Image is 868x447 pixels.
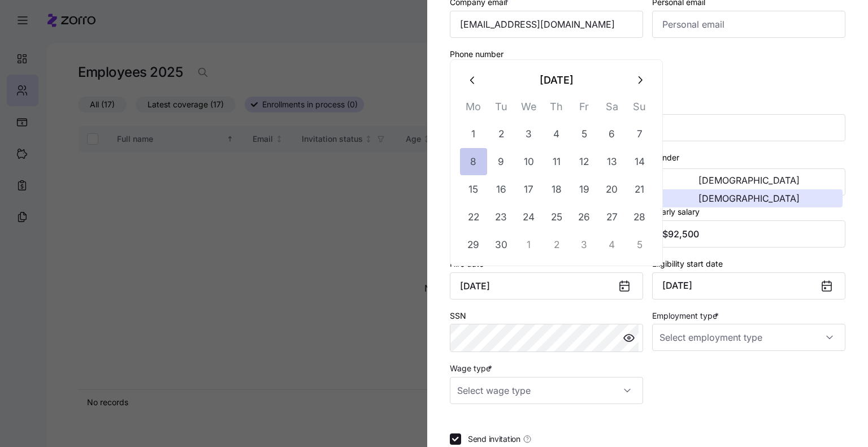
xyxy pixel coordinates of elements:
[450,272,643,300] input: MM/DD/YYYY
[543,231,570,258] button: 2 October 2025
[459,98,487,120] th: Mo
[698,194,800,203] span: [DEMOGRAPHIC_DATA]
[626,203,653,231] button: 28 September 2025
[571,176,598,203] button: 19 September 2025
[515,176,542,203] button: 17 September 2025
[543,203,570,231] button: 25 September 2025
[515,203,542,231] button: 24 September 2025
[515,98,542,120] th: We
[488,120,515,147] button: 2 September 2025
[450,377,643,404] input: Select wage type
[450,362,494,375] label: Wage type
[598,98,626,120] th: Sa
[488,231,515,258] button: 30 September 2025
[652,220,845,248] input: Yearly salary
[450,48,504,60] label: Phone number
[543,148,570,175] button: 11 September 2025
[487,67,626,94] button: [DATE]
[570,98,598,120] th: Fr
[450,11,643,38] input: Company email
[460,203,487,231] button: 22 September 2025
[460,231,487,258] button: 29 September 2025
[450,310,466,322] label: SSN
[487,98,515,120] th: Tu
[488,176,515,203] button: 16 September 2025
[515,148,542,175] button: 10 September 2025
[598,148,626,175] button: 13 September 2025
[626,231,653,258] button: 5 October 2025
[543,120,570,147] button: 4 September 2025
[571,148,598,175] button: 12 September 2025
[542,98,570,120] th: Th
[488,203,515,231] button: 23 September 2025
[571,203,598,231] button: 26 September 2025
[515,231,542,258] button: 1 October 2025
[488,148,515,175] button: 9 September 2025
[626,98,653,120] th: Su
[626,176,653,203] button: 21 September 2025
[571,120,598,147] button: 5 September 2025
[652,206,700,218] label: Yearly salary
[652,310,721,322] label: Employment type
[652,272,845,300] button: [DATE]
[652,324,845,351] input: Select employment type
[543,176,570,203] button: 18 September 2025
[460,176,487,203] button: 15 September 2025
[626,148,653,175] button: 14 September 2025
[598,203,626,231] button: 27 September 2025
[652,258,723,270] label: Eligibility start date
[460,120,487,147] button: 1 September 2025
[468,433,520,445] span: Send invitation
[598,176,626,203] button: 20 September 2025
[626,120,653,147] button: 7 September 2025
[515,120,542,147] button: 3 September 2025
[598,231,626,258] button: 4 October 2025
[698,176,800,185] span: [DEMOGRAPHIC_DATA]
[460,148,487,175] button: 8 September 2025
[652,11,845,38] input: Personal email
[652,151,679,164] label: Gender
[598,120,626,147] button: 6 September 2025
[571,231,598,258] button: 3 October 2025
